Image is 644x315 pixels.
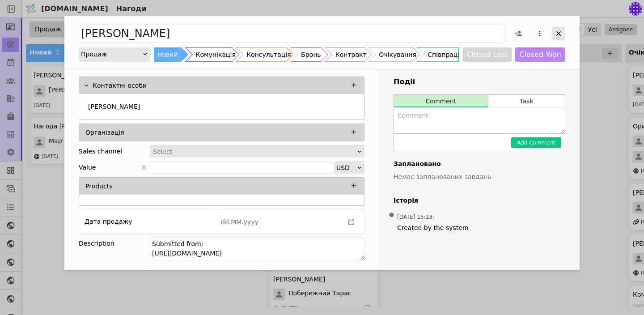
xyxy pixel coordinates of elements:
textarea: Submitted from: [URL][DOMAIN_NAME] [150,237,364,260]
svg: calender simple [348,219,354,225]
div: Новий [157,47,178,62]
p: Products [85,182,112,191]
button: Closed Won [515,47,565,62]
h4: Заплановано [394,159,565,169]
div: Продаж [81,48,142,60]
p: Контактні особи [93,81,147,90]
button: Closed Lost [463,47,512,62]
span: Created by the system [397,223,562,233]
span: • [387,204,396,227]
button: Task [488,95,565,107]
div: Співпраця [428,47,462,62]
div: Дата продажу [85,215,132,228]
button: Add Comment [511,137,561,148]
input: dd.MM.yyyy [216,216,344,228]
div: Бронь [301,47,321,62]
div: USD [336,162,356,174]
h3: Події [394,77,565,87]
p: Організація [85,128,124,137]
p: Немає запланованих завдань [394,172,565,182]
div: Select [153,145,356,158]
div: Контракт [335,47,367,62]
h4: Історія [394,196,565,205]
div: Консультація [246,47,291,62]
span: [DATE] 15:23 : [397,213,434,221]
div: Комунікація [196,47,236,62]
div: Sales channel [79,145,122,157]
div: Description [79,237,150,250]
p: [PERSON_NAME] [88,102,140,111]
div: Очікування [379,47,416,62]
span: Value [79,161,96,174]
button: Comment [394,95,488,107]
div: Add Opportunity [64,16,580,270]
